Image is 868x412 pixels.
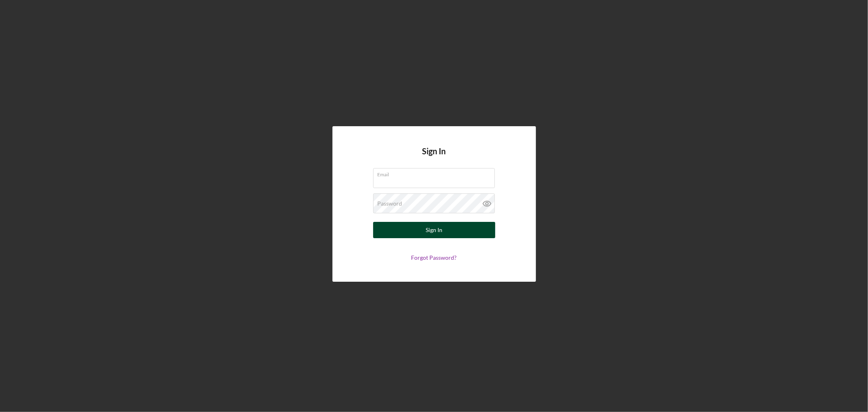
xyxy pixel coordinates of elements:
label: Password [378,200,402,207]
h4: Sign In [422,147,446,168]
div: Sign In [426,222,442,238]
a: Forgot Password? [411,254,457,261]
label: Email [378,169,495,178]
button: Sign In [373,222,495,238]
